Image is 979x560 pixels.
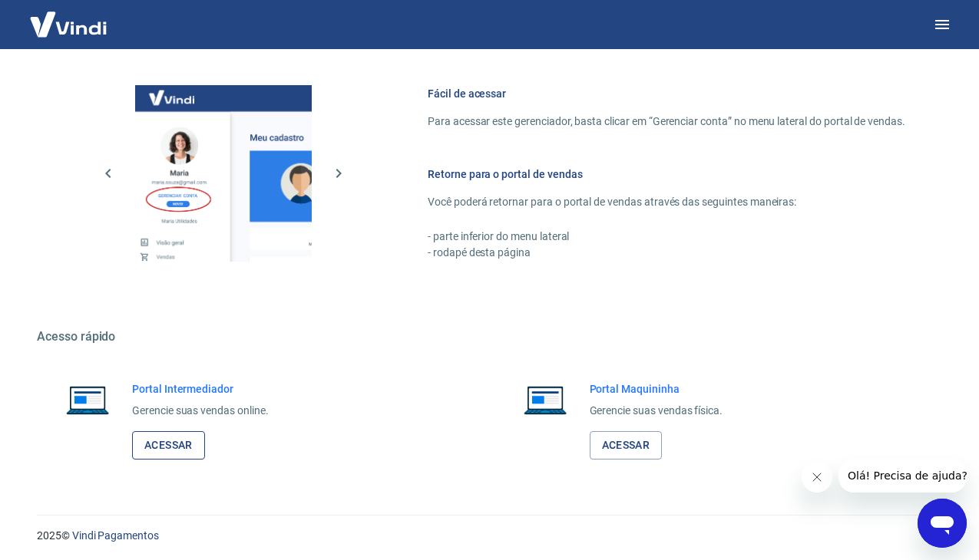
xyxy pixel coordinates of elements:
h6: Fácil de acessar [428,86,905,101]
p: Para acessar este gerenciador, basta clicar em “Gerenciar conta” no menu lateral do portal de ven... [428,114,905,130]
img: Imagem de um notebook aberto [513,381,577,418]
iframe: Botão para abrir a janela de mensagens [918,499,967,548]
a: Acessar [590,431,663,460]
img: Imagem de um notebook aberto [55,381,120,418]
a: Vindi Pagamentos [72,529,159,542]
h6: Portal Maquininha [590,381,723,397]
iframe: Mensagem da empresa [838,459,967,492]
h5: Acesso rápido [37,329,942,344]
p: 2025 © [37,528,942,544]
iframe: Fechar mensagem [802,462,832,492]
a: Acessar [132,431,205,460]
img: Vindi [18,1,118,48]
p: Você poderá retornar para o portal de vendas através das seguintes maneiras: [428,194,905,210]
h6: Portal Intermediador [132,381,269,397]
p: - parte inferior do menu lateral [428,229,905,245]
p: - rodapé desta página [428,245,905,261]
p: Gerencie suas vendas online. [132,403,269,419]
span: Olá! Precisa de ajuda? [9,11,129,23]
h6: Retorne para o portal de vendas [428,166,905,182]
img: Imagem da dashboard mostrando o botão de gerenciar conta na sidebar no lado esquerdo [135,85,312,262]
p: Gerencie suas vendas física. [590,403,723,419]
